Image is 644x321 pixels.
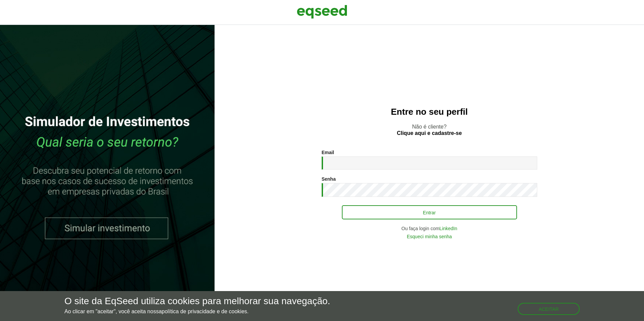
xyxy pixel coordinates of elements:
img: EqSeed Logo [297,3,347,20]
div: Ou faça login com [322,226,537,231]
a: Esqueci minha senha [407,234,452,239]
h2: Entre no seu perfil [228,107,631,117]
a: Clique aqui e cadastre-se [397,131,462,136]
button: Entrar [342,205,517,219]
a: LinkedIn [440,226,457,231]
label: Senha [322,177,336,181]
label: Email [322,150,334,155]
p: Ao clicar em "aceitar", você aceita nossa . [64,308,330,315]
p: Não é cliente? [228,123,631,136]
h5: O site da EqSeed utiliza cookies para melhorar sua navegação. [64,296,330,307]
button: Aceitar [518,303,580,315]
a: política de privacidade e de cookies [162,309,247,314]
